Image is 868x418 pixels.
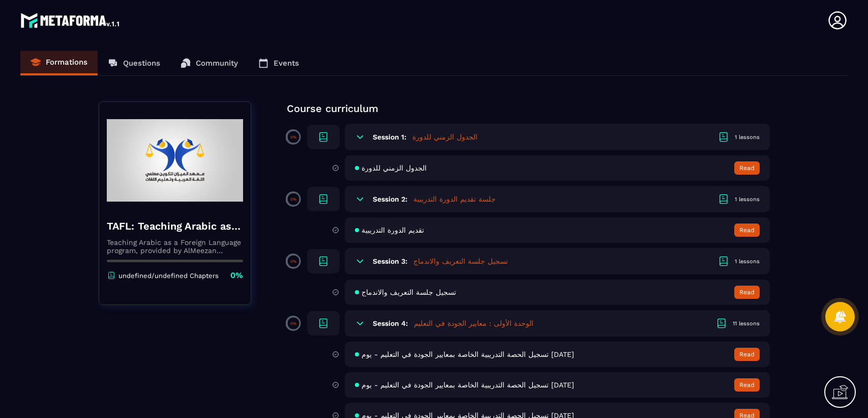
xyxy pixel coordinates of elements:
h5: جلسة تقديم الدورة التدريبية [413,194,496,204]
h6: Session 1: [373,133,406,141]
div: 1 lessons [735,196,760,203]
button: Read [734,348,760,361]
h6: Session 2: [373,195,407,203]
div: 1 lessons [735,133,760,141]
span: تسجيل الحصة التدريبية الخاصة بمعايير الجودة في التعليم - يوم [DATE] [362,350,574,358]
h5: تسجيل جلسة التعريف والاندماج [413,256,508,266]
h5: الوحدة الأولى : معايير الجودة في التعليم [414,318,533,328]
img: logo [20,10,121,31]
span: تقديم الدورة التدريبية [362,226,424,234]
h4: TAFL: Teaching Arabic as a Foreign Language program - july [107,219,243,233]
span: الجدول الزمني للدورة [362,164,427,172]
span: تسجيل الحصة التدريبية الخاصة بمعايير الجودة في التعليم - يوم [DATE] [362,381,574,389]
h5: الجدول الزمني للدورة [412,132,477,142]
img: banner [107,109,243,211]
p: undefined/undefined Chapters [118,272,219,280]
p: Teaching Arabic as a Foreign Language program, provided by AlMeezan Academy in the [GEOGRAPHIC_DATA] [107,238,243,255]
div: 1 lessons [735,258,760,265]
div: 11 lessons [733,320,760,327]
p: 0% [290,321,296,326]
button: Read [734,224,760,237]
p: 0% [290,259,296,264]
span: تسجيل جلسة التعريف والاندماج [362,288,456,296]
p: Course curriculum [287,101,770,116]
p: 0% [230,270,243,281]
h6: Session 4: [373,319,408,327]
h6: Session 3: [373,257,407,265]
button: Read [734,161,760,175]
button: Read [734,286,760,299]
p: 0% [290,197,296,202]
p: 0% [290,135,296,140]
button: Read [734,378,760,392]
